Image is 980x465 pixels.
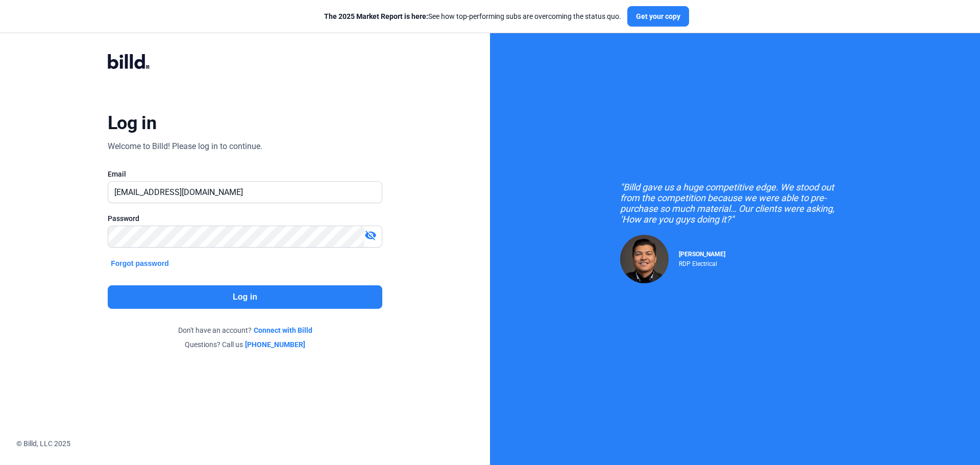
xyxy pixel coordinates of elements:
[108,258,172,269] button: Forgot password
[245,339,305,350] a: [PHONE_NUMBER]
[620,182,850,225] div: "Billd gave us a huge competitive edge. We stood out from the competition because we were able to...
[324,11,621,21] div: See how top-performing subs are overcoming the status quo.
[108,140,262,153] div: Welcome to Billd! Please log in to continue.
[364,229,377,241] mat-icon: visibility_off
[108,213,382,224] div: Password
[108,325,382,335] div: Don't have an account?
[254,325,312,335] a: Connect with Billd
[108,339,382,350] div: Questions? Call us
[324,12,428,20] span: The 2025 Market Report is here:
[108,169,382,179] div: Email
[627,6,689,27] button: Get your copy
[679,258,725,267] div: RDP Electrical
[620,235,669,283] img: Raul Pacheco
[108,112,156,134] div: Log in
[679,251,725,258] span: [PERSON_NAME]
[108,285,382,309] button: Log in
